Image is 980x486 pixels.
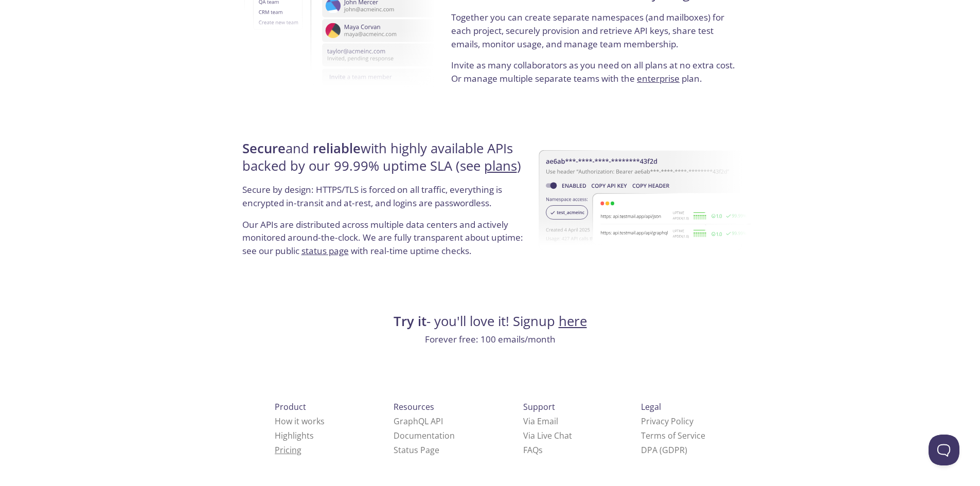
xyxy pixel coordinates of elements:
[242,139,286,157] strong: Secure
[641,401,661,412] span: Legal
[242,218,529,266] p: Our APIs are distributed across multiple data centers and actively monitored around-the-clock. We...
[539,118,751,283] img: uptime
[275,430,314,441] a: Highlights
[484,157,517,175] a: plans
[523,444,543,456] a: FAQ
[637,73,680,84] a: enterprise
[275,416,325,427] a: How it works
[239,313,741,330] h4: - you'll love it! Signup
[394,401,434,412] span: Resources
[275,401,306,412] span: Product
[242,140,529,184] h4: and with highly available APIs backed by our 99.99% uptime SLA (see )
[394,416,443,427] a: GraphQL API
[641,444,687,456] a: DPA (GDPR)
[394,444,439,456] a: Status Page
[523,401,555,412] span: Support
[239,333,741,346] p: Forever free: 100 emails/month
[641,430,705,441] a: Terms of Service
[559,312,587,330] a: here
[451,59,738,85] p: Invite as many collaborators as you need on all plans at no extra cost. Or manage multiple separa...
[929,435,959,465] iframe: Help Scout Beacon - Open
[523,416,558,427] a: Via Email
[539,444,543,456] span: s
[641,416,693,427] a: Privacy Policy
[301,245,349,257] a: status page
[313,139,361,157] strong: reliable
[451,11,738,59] p: Together you can create separate namespaces (and mailboxes) for each project, securely provision ...
[242,183,529,218] p: Secure by design: HTTPS/TLS is forced on all traffic, everything is encrypted in-transit and at-r...
[523,430,572,441] a: Via Live Chat
[275,444,301,456] a: Pricing
[394,312,426,330] strong: Try it
[394,430,455,441] a: Documentation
